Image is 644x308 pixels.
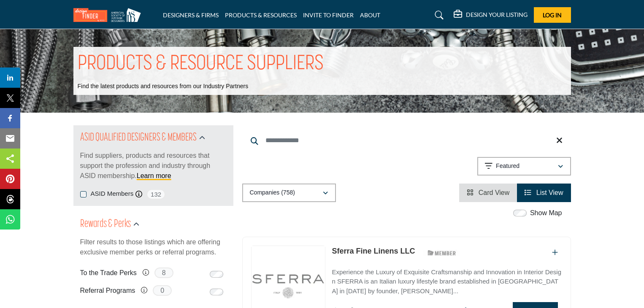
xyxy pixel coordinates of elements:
button: Companies (758) [242,184,336,202]
p: Sferra Fine Linens LLC [332,246,415,257]
h2: Rewards & Perks [80,217,131,232]
img: Site Logo [73,8,145,22]
a: Learn more [137,172,171,179]
a: ABOUT [360,11,380,19]
input: Search Keyword [242,130,571,151]
a: INVITE TO FINDER [303,11,354,19]
img: ASID Members Badge Icon [423,248,461,258]
span: 0 [153,285,172,296]
span: 132 [146,189,165,200]
label: Show Map [530,208,562,218]
div: DESIGN YOUR LISTING [454,10,528,20]
h2: ASID QUALIFIED DESIGNERS & MEMBERS [80,130,197,146]
span: List View [536,189,563,196]
p: Filter results to those listings which are offering exclusive member perks or referral programs. [80,237,227,257]
input: Switch to Referral Programs [210,289,223,295]
input: ASID Members checkbox [80,191,87,197]
p: Find the latest products and resources from our Industry Partners [78,82,249,91]
a: View Card [467,189,509,196]
input: Switch to To the Trade Perks [210,271,223,278]
a: Add To List [552,249,558,256]
li: List View [517,184,571,202]
button: Featured [477,157,571,176]
li: Card View [459,184,517,202]
h1: PRODUCTS & RESOURCE SUPPLIERS [78,51,324,77]
label: ASID Members [91,189,134,199]
h5: DESIGN YOUR LISTING [466,11,528,19]
span: Log In [543,11,562,19]
p: Experience the Luxury of Exquisite Craftsmanship and Innovation in Interior Design SFERRA is an I... [332,267,562,296]
a: Sferra Fine Linens LLC [332,247,415,255]
span: Card View [479,189,510,196]
label: To the Trade Perks [80,265,137,280]
p: Featured [496,162,520,170]
a: Search [427,8,449,22]
a: View List [525,189,563,196]
a: DESIGNERS & FIRMS [163,11,219,19]
label: Referral Programs [80,283,135,298]
span: 8 [154,267,173,278]
p: Companies (758) [250,189,295,197]
p: Find suppliers, products and resources that support the profession and industry through ASID memb... [80,151,227,181]
a: Experience the Luxury of Exquisite Craftsmanship and Innovation in Interior Design SFERRA is an I... [332,262,562,296]
a: PRODUCTS & RESOURCES [225,11,297,19]
button: Log In [534,7,571,23]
